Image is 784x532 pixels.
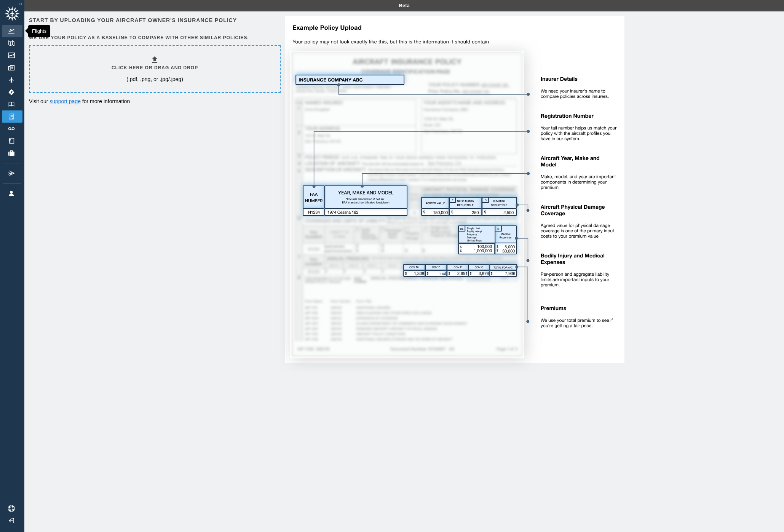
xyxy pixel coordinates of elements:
[112,64,198,72] h6: Click here or drag and drop
[279,16,624,372] img: policy-upload-example-5e420760c1425035513a.svg
[29,97,279,105] p: Visit our for more information
[49,98,81,104] a: support page
[29,34,279,42] h6: We use your policy as a baseline to compare with other similar policies.
[29,16,279,24] h6: Start by uploading your aircraft owner's insurance policy
[126,75,183,83] p: (.pdf, .png, or .jpg/.jpeg)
